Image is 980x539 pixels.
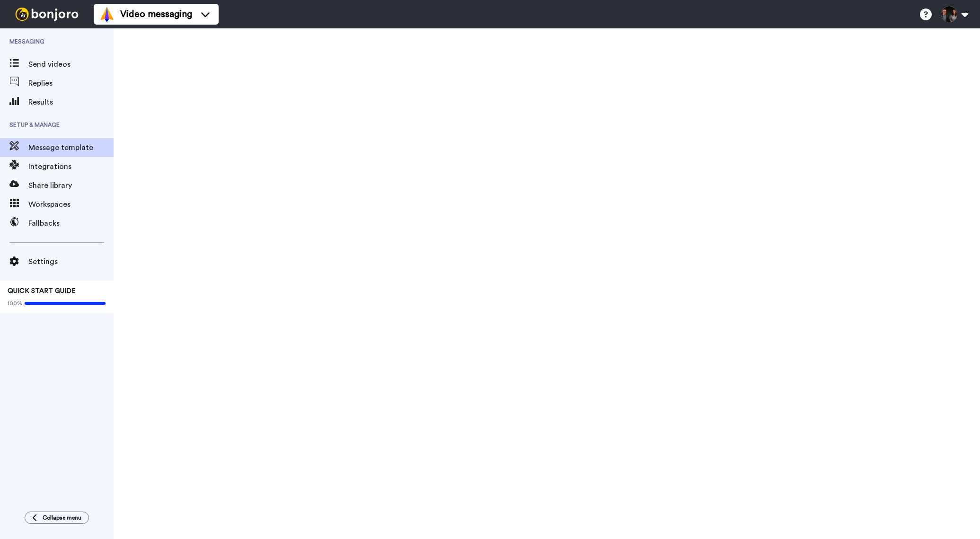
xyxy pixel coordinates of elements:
img: bj-logo-header-white.svg [11,8,82,21]
img: vm-color.svg [99,7,115,22]
span: Workspaces [28,199,114,210]
span: Integrations [28,161,114,172]
button: Collapse menu [25,512,89,524]
span: Replies [28,78,114,89]
span: QUICK START GUIDE [8,288,76,294]
span: Settings [28,256,114,267]
span: Send videos [28,59,114,70]
span: Fallbacks [28,218,114,229]
span: Results [28,97,114,108]
span: 100% [8,300,22,307]
span: Collapse menu [43,514,81,521]
span: Message template [28,142,114,153]
span: Video messaging [120,8,192,21]
span: Share library [28,180,114,191]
